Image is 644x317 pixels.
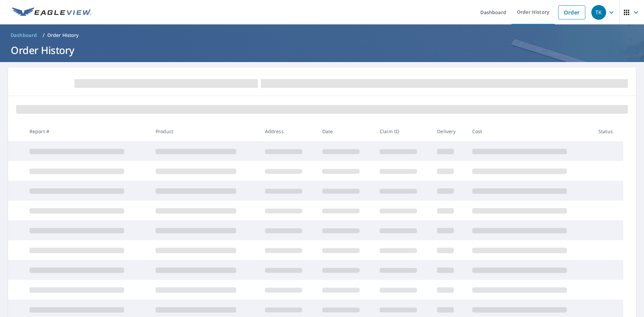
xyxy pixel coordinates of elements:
[11,32,37,39] span: Dashboard
[317,121,374,141] th: Date
[8,43,636,57] h1: Order History
[150,121,260,141] th: Product
[374,121,432,141] th: Claim ID
[47,32,79,39] p: Order History
[260,121,317,141] th: Address
[8,30,636,41] nav: breadcrumb
[12,7,91,17] img: EV Logo
[43,31,45,39] li: /
[8,30,40,41] a: Dashboard
[593,121,623,141] th: Status
[591,5,606,20] div: TK
[24,121,150,141] th: Report #
[467,121,593,141] th: Cost
[432,121,467,141] th: Delivery
[558,5,585,19] a: Order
